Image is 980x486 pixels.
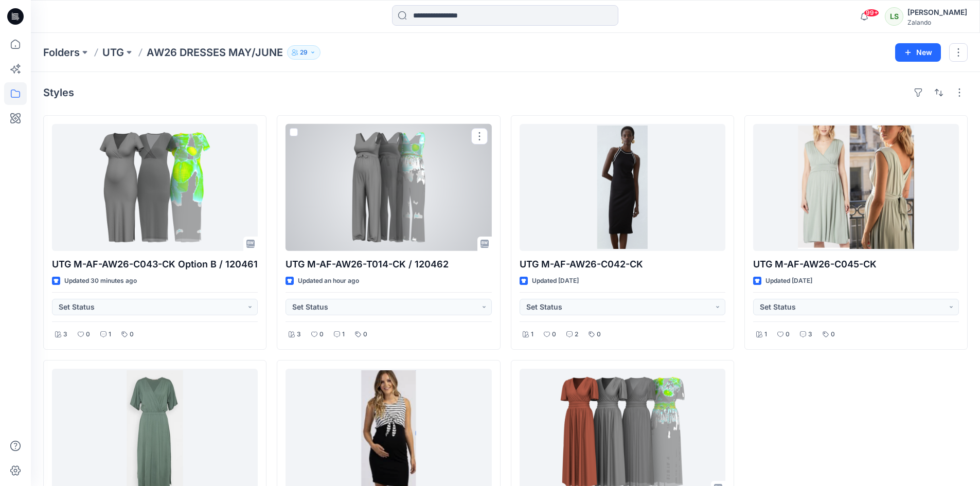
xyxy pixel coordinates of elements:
div: LS [885,7,903,26]
p: UTG M-AF-AW26-C045-CK [753,257,959,272]
p: 3 [63,329,67,340]
p: 0 [552,329,556,340]
h4: Styles [43,86,74,99]
a: UTG M-AF-AW26-T014-CK / 120462 [286,124,491,251]
p: 0 [86,329,90,340]
div: Zalando [907,19,967,26]
p: Updated [DATE] [765,276,812,286]
a: UTG M-AF-AW26-C042-CK [520,124,725,251]
p: 1 [109,329,111,340]
p: 0 [319,329,324,340]
a: UTG M-AF-AW26-C045-CK [753,124,959,251]
p: 0 [130,329,134,340]
button: New [895,43,941,62]
p: 1 [342,329,345,340]
p: UTG M-AF-AW26-C043-CK Option B / 120461 [52,257,258,272]
p: UTG M-AF-AW26-T014-CK / 120462 [286,257,491,272]
a: UTG [102,45,124,60]
p: 3 [297,329,301,340]
p: 1 [764,329,767,340]
a: Folders [43,45,80,60]
p: 0 [363,329,367,340]
p: 0 [786,329,790,340]
p: 2 [575,329,578,340]
button: 29 [287,45,320,60]
span: 99+ [864,9,879,17]
p: 29 [300,47,308,58]
p: Updated 30 minutes ago [64,276,137,286]
p: 1 [531,329,533,340]
div: [PERSON_NAME] [907,6,967,19]
p: Updated [DATE] [532,276,579,286]
p: UTG M-AF-AW26-C042-CK [520,257,725,272]
p: 0 [831,329,835,340]
p: Updated an hour ago [298,276,359,286]
p: AW26 DRESSES MAY/JUNE [147,45,283,60]
p: 3 [808,329,812,340]
a: UTG M-AF-AW26-C043-CK Option B / 120461 [52,124,258,251]
p: 0 [597,329,601,340]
